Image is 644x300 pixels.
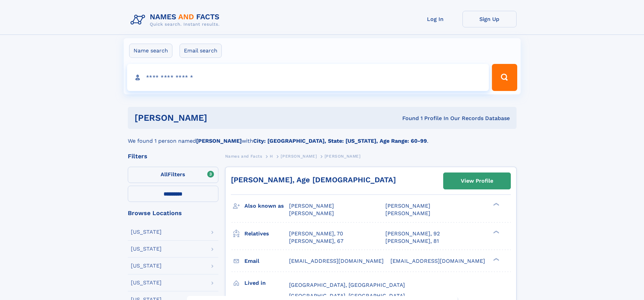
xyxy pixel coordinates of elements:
[244,277,289,289] h3: Lived in
[461,173,493,189] div: View Profile
[128,129,517,145] div: We found 1 person named with .
[128,11,225,29] img: Logo Names and Facts
[385,210,430,216] span: [PERSON_NAME]
[305,115,510,122] div: Found 1 Profile In Our Records Database
[289,230,343,237] a: [PERSON_NAME], 70
[289,210,334,216] span: [PERSON_NAME]
[325,154,361,159] span: [PERSON_NAME]
[131,263,162,269] div: [US_STATE]
[444,173,510,189] a: View Profile
[131,246,162,252] div: [US_STATE]
[289,282,405,288] span: [GEOGRAPHIC_DATA], [GEOGRAPHIC_DATA]
[135,114,305,122] h1: [PERSON_NAME]
[385,203,430,209] span: [PERSON_NAME]
[231,176,396,184] a: [PERSON_NAME], Age [DEMOGRAPHIC_DATA]
[129,44,172,58] label: Name search
[270,154,273,159] span: H
[385,237,439,245] a: [PERSON_NAME], 81
[281,154,317,159] span: [PERSON_NAME]
[180,44,222,58] label: Email search
[492,64,517,91] button: Search Button
[385,230,440,237] a: [PERSON_NAME], 92
[244,200,289,212] h3: Also known as
[270,152,273,160] a: H
[196,138,242,144] b: [PERSON_NAME]
[128,210,218,216] div: Browse Locations
[244,255,289,267] h3: Email
[492,230,500,234] div: ❯
[289,258,384,264] span: [EMAIL_ADDRESS][DOMAIN_NAME]
[244,228,289,239] h3: Relatives
[131,280,162,285] div: [US_STATE]
[128,167,218,183] label: Filters
[492,202,500,207] div: ❯
[390,258,485,264] span: [EMAIL_ADDRESS][DOMAIN_NAME]
[492,257,500,261] div: ❯
[289,293,405,299] span: [GEOGRAPHIC_DATA], [GEOGRAPHIC_DATA]
[253,138,427,144] b: City: [GEOGRAPHIC_DATA], State: [US_STATE], Age Range: 60-99
[408,11,462,27] a: Log In
[281,152,317,160] a: [PERSON_NAME]
[462,11,517,27] a: Sign Up
[128,153,218,159] div: Filters
[131,229,162,235] div: [US_STATE]
[289,237,343,245] a: [PERSON_NAME], 67
[289,203,334,209] span: [PERSON_NAME]
[127,64,489,91] input: search input
[225,152,262,160] a: Names and Facts
[161,171,168,178] span: All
